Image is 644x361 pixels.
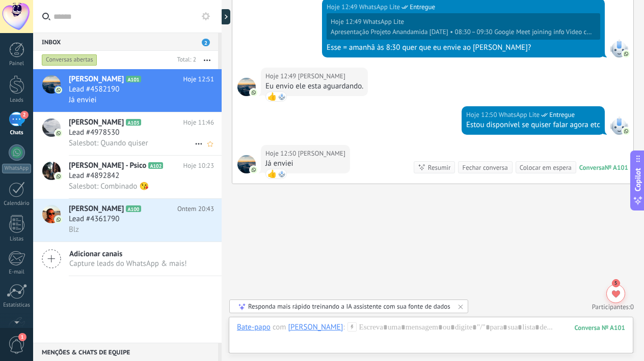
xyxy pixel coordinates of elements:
span: Lead #4582190 [69,84,119,95]
span: 1 [18,333,26,341]
div: Conversas abertas [42,54,97,66]
span: Salesbot: Quando quiser [69,138,148,148]
span: A101 [126,76,141,82]
span: [PERSON_NAME] [69,117,124,128]
div: № A101 [605,163,628,172]
span: Lead #4361790 [69,214,119,224]
span: Lead #4978530 [69,128,119,138]
img: com.amocrm.amocrmwa.svg [250,166,257,173]
span: carlos Paz [298,71,345,81]
img: icon [55,173,62,180]
div: Colocar em espera [520,163,572,172]
span: WhatsApp Lite [278,93,286,101]
div: Hoje 12:49 [331,18,363,26]
span: com [273,322,286,333]
div: 101 [575,323,625,332]
div: Esse = amanhã às 8:30 quer que eu envie ao [PERSON_NAME]? [327,43,600,53]
span: 2 [20,111,29,119]
span: Hoje 11:46 [183,117,214,128]
span: Hoje 10:23 [183,161,214,171]
div: Leads [2,97,32,104]
span: Lead #4892842 [69,171,119,181]
div: Estatísticas [2,302,32,309]
span: : [343,322,344,333]
span: [PERSON_NAME] - Psico [69,161,146,171]
div: Apresentação Projeto Anandamida [DATE] • 08:30 – 09:30 Google Meet joining info Video call link: [331,28,594,36]
div: Já enviei [265,159,345,169]
div: Inbox [33,33,218,51]
img: icon [55,86,62,94]
div: Hoje 12:50 [466,110,499,120]
div: Resumir [428,163,451,172]
span: 0 [630,303,634,311]
div: Estou disponível se quiser falar agora etc [466,120,600,130]
span: [PERSON_NAME] [69,204,124,214]
span: Entregue [549,110,575,120]
div: Calendário [2,200,32,207]
span: carlos Paz [298,148,345,159]
div: Responda mais rápido treinando a IA assistente com sua fonte de dados [248,302,450,311]
img: com.amocrm.amocrmwa.svg [250,89,257,96]
span: A100 [126,205,141,212]
span: WhatsApp Lite [610,39,628,57]
span: WhatsApp Lite [610,116,628,135]
span: Capture leads do WhatsApp & mais! [69,259,187,268]
div: Mostrar [220,9,230,24]
div: Fechar conversa [462,163,507,172]
span: WhatsApp Lite [278,170,286,178]
div: carlos Paz [288,322,343,332]
span: A102 [148,162,163,169]
button: Mais [196,51,218,69]
div: WhatsApp [2,164,31,173]
div: Eu envio ele esta aguardando. [265,81,363,92]
div: Hoje 12:49 [265,71,298,81]
span: A103 [126,119,141,126]
span: WhatsApp Lite [359,2,400,12]
div: Chats [2,130,32,136]
div: Hoje 12:50 [265,148,298,159]
div: E-mail [2,269,32,276]
a: avataricon[PERSON_NAME] - PsicoA102Hoje 10:23Lead #4892842Salesbot: Combinado 😘 [33,156,222,198]
a: avataricon[PERSON_NAME]A100Ontem 20:43Lead #4361790Blz [33,199,222,242]
span: 2 [202,39,210,46]
span: carlos Paz [237,78,256,96]
div: Conversa [579,163,605,172]
span: [PERSON_NAME] [69,74,124,84]
span: WhatsApp Lite [499,110,540,120]
div: Total: 2 [173,55,196,65]
span: carlos Paz [237,155,256,173]
div: Listas [2,236,32,243]
a: avataricon[PERSON_NAME]A103Hoje 11:46Lead #4978530Salesbot: Quando quiser [33,112,222,155]
span: Salesbot: Combinado 😘 [69,182,149,191]
span: Hoje 12:51 [183,74,214,84]
span: Copilot [633,168,643,192]
a: avataricon[PERSON_NAME]A101Hoje 12:51Lead #4582190Já enviei [33,69,222,112]
span: WhatsApp Lite [363,17,404,26]
span: 5 [614,281,618,286]
span: Ontem 20:43 [177,204,214,214]
span: Entregue [410,2,435,12]
img: com.amocrm.amocrmwa.svg [623,128,630,135]
div: Painel [2,61,32,67]
img: icon [55,130,62,137]
span: Já enviei [69,95,97,105]
span: Adicionar canais [69,249,187,259]
span: Blz [69,225,79,234]
a: Participantes:0 [592,303,634,311]
div: Menções & Chats de equipe [33,343,218,361]
div: Hoje 12:49 [327,2,359,12]
img: icon [55,216,62,223]
img: com.amocrm.amocrmwa.svg [623,50,630,57]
